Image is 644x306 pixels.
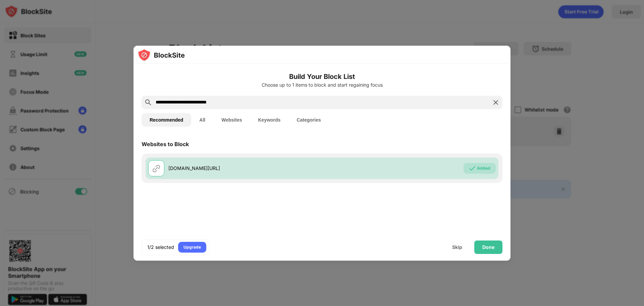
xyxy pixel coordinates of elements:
[250,113,288,127] button: Keywords
[142,72,502,82] h6: Build Your Block List
[144,98,152,106] img: search.svg
[482,245,494,250] div: Done
[142,141,189,147] div: Websites to Block
[138,48,185,62] img: logo-blocksite.svg
[142,82,502,88] div: Choose up to 1 items to block and start regaining focus
[288,113,329,127] button: Categories
[152,164,160,172] img: url.svg
[183,244,201,251] div: Upgrade
[452,245,462,250] div: Skip
[213,113,250,127] button: Websites
[168,165,322,172] div: [DOMAIN_NAME][URL]
[492,98,500,106] img: search-close
[147,244,174,251] div: 1/2 selected
[142,113,191,127] button: Recommended
[477,165,490,172] div: Added
[191,113,213,127] button: All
